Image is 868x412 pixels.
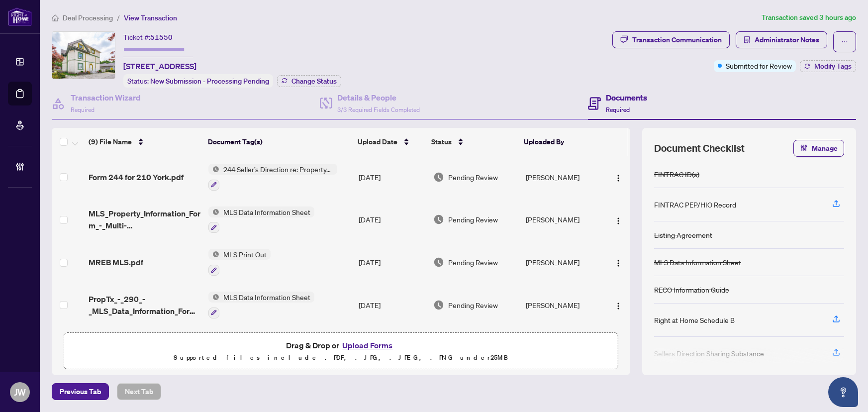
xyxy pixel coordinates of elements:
img: Logo [614,259,622,267]
th: (9) File Name [85,128,204,156]
div: RECO Information Guide [654,284,729,295]
span: New Submission - Processing Pending [150,77,269,86]
img: Document Status [433,300,444,310]
div: Transaction Communication [632,32,722,48]
td: [DATE] [355,326,429,369]
span: Modify Tags [814,63,852,70]
span: Required [71,106,95,113]
th: Uploaded By [520,128,601,156]
article: Transaction saved 3 hours ago [762,12,856,23]
span: Pending Review [448,257,498,268]
button: Status IconMLS Data Information Sheet [208,292,314,318]
button: Logo [610,297,626,313]
button: Transaction Communication [612,31,730,48]
div: MLS Data Information Sheet [654,257,741,268]
img: Logo [614,302,622,310]
td: [PERSON_NAME] [522,284,604,326]
span: PropTx_-_290_-_MLS_Data_Information_Form_-_Freehold_-_Sale-38.pdf [89,293,201,317]
th: Status [427,128,520,156]
span: Administrator Notes [755,32,819,48]
th: Document Tag(s) [204,128,354,156]
span: 244 Seller’s Direction re: Property/Offers [219,164,337,175]
span: MLS Data Information Sheet [219,206,314,217]
button: Manage [793,140,844,157]
span: Submitted for Review [726,60,792,71]
span: MLS_Property_Information_Form_-_Multi-Residential_Sale_Rev_05_2024-5.pdf [89,207,201,231]
td: [DATE] [355,241,429,284]
button: Status Icon244 Seller’s Direction re: Property/Offers [208,164,337,191]
th: Upload Date [354,128,428,156]
button: Administrator Notes [736,31,827,48]
span: Deal Processing [63,13,113,22]
span: 3/3 Required Fields Completed [337,106,420,113]
img: Logo [614,217,622,225]
img: logo [8,7,32,26]
button: Change Status [277,75,341,87]
span: MREB MLS.pdf [89,256,143,268]
span: 51550 [150,33,173,42]
div: Ticket #: [123,31,173,43]
img: Document Status [433,172,444,183]
span: View Transaction [124,13,177,22]
h4: Details & People [337,92,420,103]
td: [PERSON_NAME] [522,241,604,284]
button: Logo [610,169,626,185]
span: Change Status [291,78,337,85]
span: Pending Review [448,172,498,183]
span: Pending Review [448,214,498,225]
span: Status [431,136,452,147]
span: home [52,14,59,21]
div: Status: [123,74,273,88]
span: solution [744,36,751,43]
button: Upload Forms [339,339,395,352]
td: [DATE] [355,199,429,241]
img: Status Icon [208,249,219,260]
div: FINTRAC ID(s) [654,169,699,180]
span: Drag & Drop or [286,339,395,352]
img: Document Status [433,257,444,268]
td: [PERSON_NAME] [522,156,604,199]
span: Manage [812,140,838,156]
span: MLS Print Out [219,249,271,260]
span: Form 244 for 210 York.pdf [89,171,184,183]
span: Pending Review [448,300,498,310]
button: Open asap [828,377,858,407]
span: (9) File Name [89,136,132,147]
div: Listing Agreement [654,229,712,240]
span: [STREET_ADDRESS] [123,60,196,72]
p: Supported files include .PDF, .JPG, .JPEG, .PNG under 25 MB [70,352,612,364]
button: Previous Tab [52,383,109,400]
span: ellipsis [841,38,848,45]
span: Previous Tab [60,384,101,400]
td: [PERSON_NAME] [522,199,604,241]
img: Status Icon [208,164,219,175]
button: Modify Tags [800,60,856,72]
span: JW [14,385,26,399]
h4: Documents [606,92,647,103]
span: Upload Date [358,136,397,147]
td: [DATE] [355,156,429,199]
button: Logo [610,254,626,270]
td: [DATE] [355,284,429,326]
button: Next Tab [117,383,161,400]
button: Status IconMLS Data Information Sheet [208,206,314,233]
img: Logo [614,174,622,182]
img: Document Status [433,214,444,225]
li: / [117,12,120,23]
span: Drag & Drop orUpload FormsSupported files include .PDF, .JPG, .JPEG, .PNG under25MB [64,333,618,370]
div: FINTRAC PEP/HIO Record [654,199,736,210]
img: IMG-X12380185_1.jpg [52,32,115,79]
img: Status Icon [208,206,219,217]
span: MLS Data Information Sheet [219,292,314,303]
button: Logo [610,211,626,227]
td: [PERSON_NAME] [522,326,604,369]
button: Status IconMLS Print Out [208,249,271,276]
span: Document Checklist [654,141,745,155]
div: Right at Home Schedule B [654,314,735,325]
span: Required [606,106,630,113]
img: Status Icon [208,292,219,303]
h4: Transaction Wizard [71,92,141,103]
